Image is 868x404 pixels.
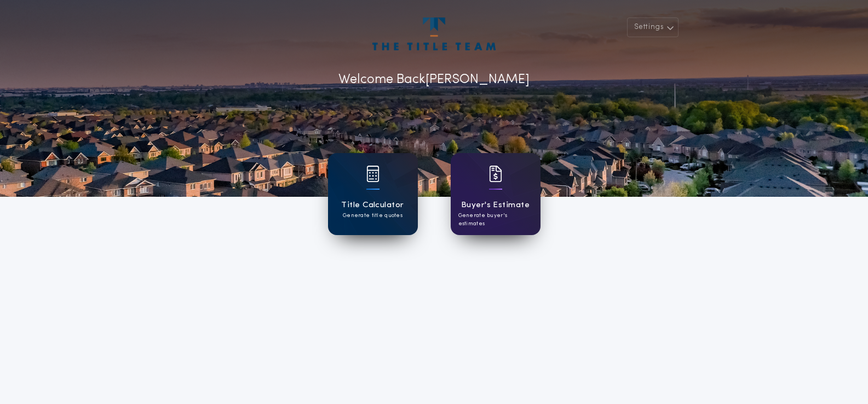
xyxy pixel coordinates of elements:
[458,212,533,228] p: Generate buyer's estimates
[627,17,679,37] button: Settings
[328,153,418,235] a: card iconTitle CalculatorGenerate title quotes
[338,70,530,90] p: Welcome Back [PERSON_NAME]
[489,166,502,182] img: card icon
[451,153,541,235] a: card iconBuyer's EstimateGenerate buyer's estimates
[341,199,404,212] h1: Title Calculator
[366,166,380,182] img: card icon
[372,17,495,50] img: account-logo
[461,199,530,212] h1: Buyer's Estimate
[343,212,403,220] p: Generate title quotes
